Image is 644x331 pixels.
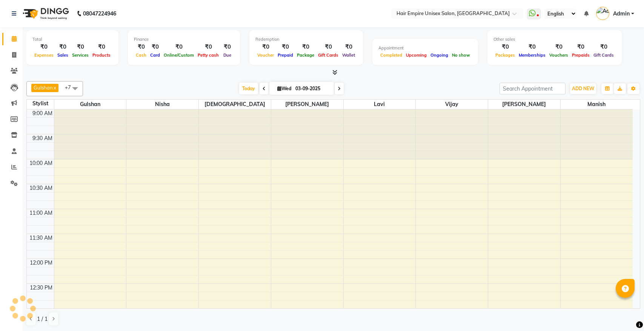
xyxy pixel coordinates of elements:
span: Packages [493,52,517,58]
div: Total [32,36,112,43]
div: ₹0 [162,43,196,51]
span: Products [91,52,112,58]
div: ₹0 [32,43,55,51]
div: ₹0 [592,43,616,51]
div: ₹0 [196,43,221,51]
span: Memberships [517,52,547,58]
div: ₹0 [493,43,517,51]
span: +7 [65,84,77,90]
span: vijay [416,100,488,109]
span: Cash [134,52,148,58]
div: ₹0 [221,43,234,51]
span: ADD NEW [572,86,594,91]
span: Upcoming [404,52,429,58]
div: ₹0 [340,43,357,51]
span: Gulshan [34,85,53,91]
div: ₹0 [276,43,295,51]
a: x [53,85,56,91]
div: 10:30 AM [28,184,54,192]
span: Completed [378,52,404,58]
div: ₹0 [517,43,547,51]
div: Appointment [378,45,472,51]
div: Stylist [27,100,54,108]
div: ₹0 [148,43,162,51]
span: Wed [275,86,293,91]
div: Other sales [493,36,616,43]
div: 12:30 PM [28,284,54,292]
div: 11:30 AM [28,234,54,242]
div: 10:00 AM [28,159,54,167]
div: 12:00 PM [28,259,54,267]
span: Prepaids [570,52,592,58]
span: [DEMOGRAPHIC_DATA] [199,100,271,109]
b: 08047224946 [83,3,116,24]
input: 2025-09-03 [293,83,331,94]
span: Voucher [255,52,276,58]
span: Due [221,52,233,58]
span: Gift Cards [592,52,616,58]
div: ₹0 [570,43,592,51]
span: 1 / 1 [37,315,48,323]
span: Prepaid [276,52,295,58]
span: Admin [613,10,630,18]
span: lavi [344,100,416,109]
img: logo [19,3,71,24]
div: ₹0 [55,43,70,51]
span: Online/Custom [162,52,196,58]
span: Sales [55,52,70,58]
span: Services [70,52,91,58]
span: Card [148,52,162,58]
div: Redemption [255,36,357,43]
span: [PERSON_NAME] [488,100,560,109]
div: ₹0 [255,43,276,51]
span: Expenses [32,52,55,58]
span: Ongoing [429,52,450,58]
span: [PERSON_NAME] [271,100,343,109]
div: ₹0 [547,43,570,51]
div: Finance [134,36,234,43]
span: Gift Cards [316,52,340,58]
span: Package [295,52,316,58]
button: ADD NEW [570,83,596,94]
span: Today [239,83,258,94]
div: 9:30 AM [31,134,54,142]
span: Manish [561,100,633,109]
span: Vouchers [547,52,570,58]
span: No show [450,52,472,58]
div: ₹0 [70,43,91,51]
img: Admin [596,7,609,20]
div: ₹0 [295,43,316,51]
span: Nisha [126,100,198,109]
input: Search Appointment [500,83,566,94]
span: Petty cash [196,52,221,58]
div: ₹0 [134,43,148,51]
div: 9:00 AM [31,109,54,117]
div: ₹0 [316,43,340,51]
span: Wallet [340,52,357,58]
div: ₹0 [91,43,112,51]
div: 11:00 AM [28,209,54,217]
span: Gulshan [54,100,126,109]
